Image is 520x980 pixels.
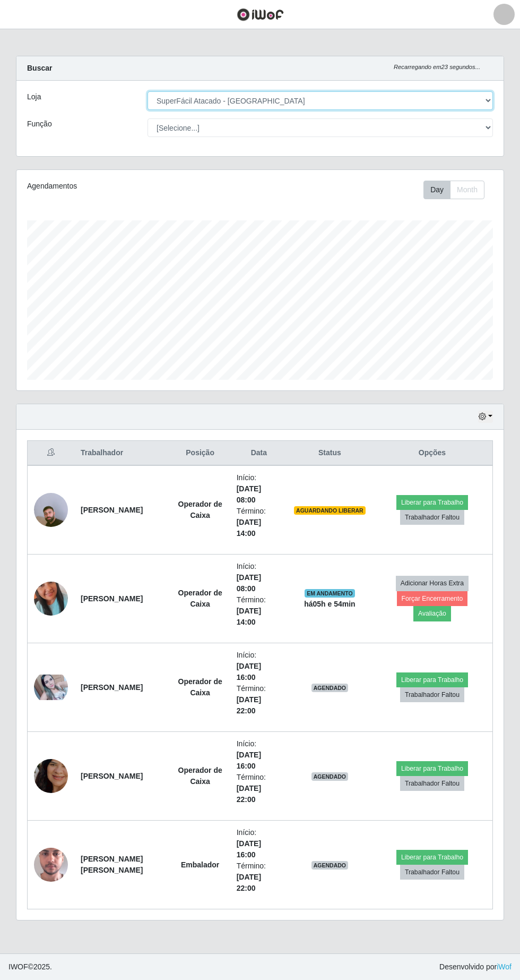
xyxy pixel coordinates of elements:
[74,441,170,466] th: Trabalhador
[400,776,464,791] button: Trabalhador Faltou
[237,518,261,538] time: [DATE] 14:00
[400,510,464,525] button: Trabalhador Faltou
[423,181,493,199] div: Toolbar with button groups
[27,118,52,130] label: Função
[237,650,281,683] li: Início:
[423,181,450,199] button: Day
[237,860,281,894] li: Término:
[8,962,28,971] span: IWOF
[396,672,468,687] button: Liberar para Trabalho
[237,573,261,593] time: [DATE] 08:00
[237,662,261,681] time: [DATE] 16:00
[288,441,372,466] th: Status
[178,766,222,786] strong: Operador de Caixa
[237,827,281,860] li: Início:
[34,675,68,700] img: 1668045195868.jpeg
[170,441,230,466] th: Posição
[237,8,284,21] img: CoreUI Logo
[8,961,52,973] span: © 2025 .
[81,772,143,780] strong: [PERSON_NAME]
[237,839,261,859] time: [DATE] 16:00
[237,484,261,504] time: [DATE] 08:00
[439,961,512,973] span: Desenvolvido por
[304,600,356,608] strong: há 05 h e 54 min
[394,64,480,70] i: Recarregando em 23 segundos...
[311,861,349,870] span: AGENDADO
[311,772,349,781] span: AGENDADO
[372,441,493,466] th: Opções
[396,576,469,591] button: Adicionar Horas Extra
[237,751,261,770] time: [DATE] 16:00
[305,589,355,598] span: EM ANDAMENTO
[237,772,281,805] li: Término:
[237,561,281,594] li: Início:
[400,687,464,702] button: Trabalhador Faltou
[237,506,281,539] li: Término:
[450,181,484,199] button: Month
[237,683,281,717] li: Término:
[34,568,68,629] img: 1755875001367.jpeg
[237,472,281,506] li: Início:
[237,594,281,628] li: Término:
[237,738,281,772] li: Início:
[237,784,261,804] time: [DATE] 22:00
[423,181,484,199] div: First group
[181,860,219,869] strong: Embalador
[396,850,468,865] button: Liberar para Trabalho
[237,873,261,892] time: [DATE] 22:00
[178,677,222,697] strong: Operador de Caixa
[81,683,143,692] strong: [PERSON_NAME]
[294,506,366,515] span: AGUARDANDO LIBERAR
[396,495,468,510] button: Liberar para Trabalho
[178,589,222,608] strong: Operador de Caixa
[413,606,451,621] button: Avaliação
[81,594,143,603] strong: [PERSON_NAME]
[34,725,68,828] img: 1747370433925.jpeg
[397,591,468,606] button: Forçar Encerramento
[34,834,68,895] img: 1754681126278.jpeg
[230,441,288,466] th: Data
[81,855,143,874] strong: [PERSON_NAME] [PERSON_NAME]
[497,962,512,971] a: iWof
[237,607,261,626] time: [DATE] 14:00
[27,181,212,192] div: Agendamentos
[311,684,349,692] span: AGENDADO
[34,480,68,540] img: 1756498366711.jpeg
[237,695,261,715] time: [DATE] 22:00
[27,64,52,72] strong: Buscar
[400,865,464,880] button: Trabalhador Faltou
[27,91,41,103] label: Loja
[396,761,468,776] button: Liberar para Trabalho
[81,506,143,514] strong: [PERSON_NAME]
[178,500,222,519] strong: Operador de Caixa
